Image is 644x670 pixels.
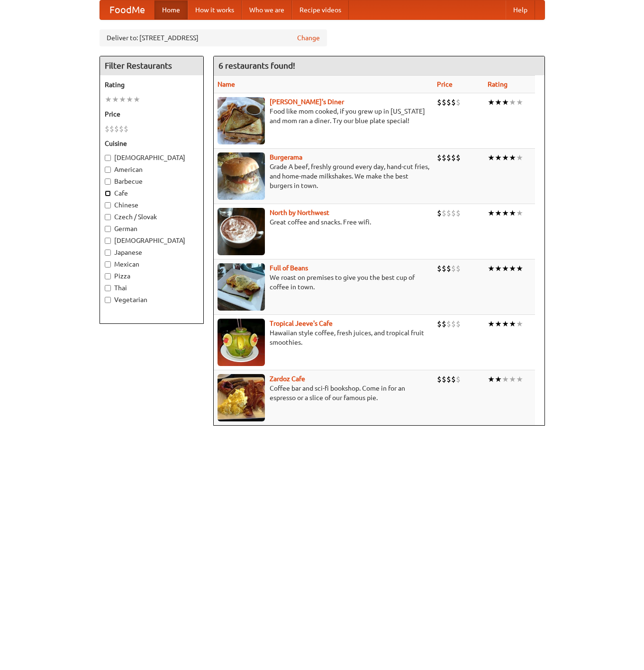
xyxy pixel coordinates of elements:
[456,97,461,107] li: $
[218,384,429,402] p: Coffee bar and sci-fi bookshop. Come in for an espresso or a slice of our famous pie.
[105,214,111,220] input: Czech / Slovak
[442,152,446,163] li: $
[446,97,451,107] li: $
[502,374,509,384] li: ★
[488,80,508,88] a: Rating
[488,319,495,329] li: ★
[270,98,344,106] a: [PERSON_NAME]'s Diner
[105,153,199,162] label: [DEMOGRAPHIC_DATA]
[105,94,112,105] li: ★
[451,152,456,163] li: $
[437,319,442,329] li: $
[105,248,199,257] label: Japanese
[437,97,442,107] li: $
[451,319,456,329] li: $
[126,94,133,105] li: ★
[105,165,199,174] label: American
[446,263,451,274] li: $
[154,0,188,19] a: Home
[105,271,199,281] label: Pizza
[270,153,302,161] a: Burgerama
[495,374,502,384] li: ★
[495,97,502,107] li: ★
[516,319,523,329] li: ★
[105,212,199,222] label: Czech / Slovak
[119,94,126,105] li: ★
[446,152,451,163] li: $
[456,208,461,218] li: $
[218,61,295,70] ng-pluralize: 6 restaurants found!
[502,263,509,274] li: ★
[105,155,111,161] input: [DEMOGRAPHIC_DATA]
[451,263,456,274] li: $
[270,320,333,327] b: Tropical Jeeve's Cafe
[509,374,516,384] li: ★
[442,208,446,218] li: $
[218,328,429,347] p: Hawaiian style coffee, fresh juices, and tropical fruit smoothies.
[218,217,429,227] p: Great coffee and snacks. Free wifi.
[506,0,535,19] a: Help
[105,124,109,134] li: $
[488,208,495,218] li: ★
[292,0,349,19] a: Recipe videos
[437,152,442,163] li: $
[218,107,429,125] p: Food like mom cooked, if you grew up in [US_STATE] and mom ran a diner. Try our blue plate special!
[502,319,509,329] li: ★
[105,238,111,244] input: [DEMOGRAPHIC_DATA]
[105,80,199,89] h5: Rating
[495,208,502,218] li: ★
[109,124,114,134] li: $
[133,94,140,105] li: ★
[516,152,523,163] li: ★
[112,94,119,105] li: ★
[188,0,242,19] a: How it works
[105,259,199,269] label: Mexican
[105,226,111,232] input: German
[105,224,199,233] label: German
[509,152,516,163] li: ★
[124,124,128,134] li: $
[218,97,265,144] img: sallys.jpg
[516,97,523,107] li: ★
[119,124,124,134] li: $
[100,56,203,75] h4: Filter Restaurants
[451,97,456,107] li: $
[218,374,265,421] img: zardoz.jpg
[105,179,111,185] input: Barbecue
[270,375,305,383] a: Zardoz Cafe
[456,152,461,163] li: $
[456,374,461,384] li: $
[437,374,442,384] li: $
[516,263,523,274] li: ★
[105,190,111,197] input: Cafe
[242,0,292,19] a: Who we are
[442,263,446,274] li: $
[456,319,461,329] li: $
[495,319,502,329] li: ★
[297,33,320,43] a: Change
[488,152,495,163] li: ★
[516,208,523,218] li: ★
[270,264,308,272] a: Full of Beans
[105,273,111,279] input: Pizza
[105,139,199,148] h5: Cuisine
[218,263,265,311] img: beans.jpg
[105,177,199,186] label: Barbecue
[218,273,429,292] p: We roast on premises to give you the best cup of coffee in town.
[114,124,119,134] li: $
[509,97,516,107] li: ★
[218,80,235,88] a: Name
[437,80,453,88] a: Price
[488,97,495,107] li: ★
[495,152,502,163] li: ★
[451,374,456,384] li: $
[270,209,329,216] a: North by Northwest
[509,208,516,218] li: ★
[446,208,451,218] li: $
[105,236,199,245] label: [DEMOGRAPHIC_DATA]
